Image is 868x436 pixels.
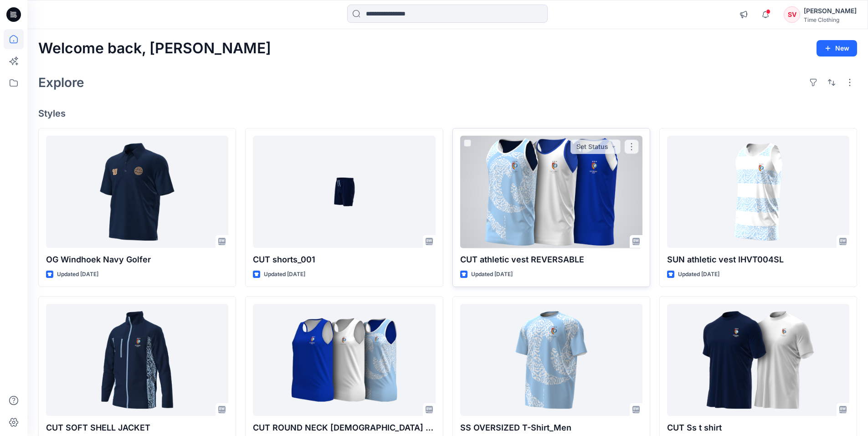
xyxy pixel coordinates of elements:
[460,304,642,416] a: SS OVERSIZED T-Shirt_Men
[46,136,228,248] a: OG Windhoek Navy Golfer
[667,253,849,266] p: SUN athletic vest IHVT004SL
[46,253,228,266] p: OG Windhoek Navy Golfer
[667,136,849,248] a: SUN athletic vest IHVT004SL
[46,421,228,434] p: CUT SOFT SHELL JACKET
[253,304,435,416] a: CUT ROUND NECK LADIES VEST
[817,40,857,56] button: New
[38,75,84,90] h2: Explore
[460,421,642,434] p: SS OVERSIZED T-Shirt_Men
[804,5,857,16] div: [PERSON_NAME]
[253,421,435,434] p: CUT ROUND NECK [DEMOGRAPHIC_DATA] VEST
[667,421,849,434] p: CUT Ss t shirt
[57,270,98,279] p: Updated [DATE]
[46,304,228,416] a: CUT SOFT SHELL JACKET
[667,304,849,416] a: CUT Ss t shirt
[264,270,305,279] p: Updated [DATE]
[804,16,857,23] div: Time Clothing
[678,270,719,279] p: Updated [DATE]
[460,136,642,248] a: CUT athletic vest REVERSABLE
[784,6,800,23] div: SV
[471,270,513,279] p: Updated [DATE]
[253,136,435,248] a: CUT shorts_001
[38,108,857,119] h4: Styles
[460,253,642,266] p: CUT athletic vest REVERSABLE
[253,253,435,266] p: CUT shorts_001
[38,40,271,57] h2: Welcome back, [PERSON_NAME]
